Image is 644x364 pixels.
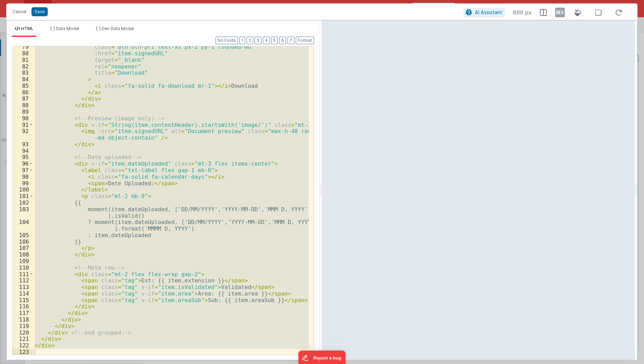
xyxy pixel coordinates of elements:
div: 113 [12,284,33,290]
div: 102 [12,199,33,206]
div: 89 [12,109,33,115]
span: Dev Data Model [102,26,134,31]
div: 86 [12,89,33,96]
div: 120 [12,329,33,336]
div: 79 [12,44,33,50]
button: No Folds [215,37,238,44]
button: 2 [247,37,253,44]
div: 122 [12,342,33,349]
div: 107 [12,245,33,251]
div: 83 [12,69,33,76]
div: 98 [12,174,33,180]
div: 105 [12,232,33,239]
div: 94 [12,148,33,154]
div: 118 [12,316,33,323]
button: 4 [263,37,270,44]
div: 104 [12,219,33,232]
div: 97 [12,167,33,174]
div: 106 [12,239,33,245]
button: AI Assistant [463,8,505,17]
button: 3 [255,37,261,44]
button: 5 [271,37,278,44]
div: 108 [12,251,33,258]
span: AI Assistant [475,9,502,15]
div: 87 [12,95,33,102]
div: 81 [12,57,33,63]
div: 109 [12,258,33,264]
span: HTML [21,26,34,31]
div: 92 [12,128,33,141]
button: Format [296,37,314,44]
div: 93 [12,141,33,148]
div: 82 [12,63,33,70]
div: 100 [12,186,33,193]
div: 96 [12,160,33,167]
div: 88 [12,102,33,109]
div: 114 [12,290,33,297]
div: 85 [12,83,33,89]
button: Cancel [9,7,30,17]
div: 115 [12,297,33,304]
button: Save [31,7,48,16]
div: 90 [12,115,33,122]
div: 84 [12,76,33,83]
div: 99 [12,180,33,187]
div: 121 [12,336,33,342]
span: 899 px [513,8,532,17]
div: 91 [12,122,33,128]
div: 112 [12,277,33,284]
div: 110 [12,264,33,271]
div: 95 [12,154,33,160]
div: 117 [12,310,33,316]
div: 103 [12,206,33,219]
div: 116 [12,303,33,310]
div: 101 [12,193,33,199]
button: 6 [279,37,286,44]
button: 7 [287,37,294,44]
div: 119 [12,323,33,329]
div: 80 [12,50,33,57]
div: 123 [12,349,33,355]
span: Data Model [56,26,79,31]
div: 111 [12,271,33,278]
button: 1 [239,37,245,44]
